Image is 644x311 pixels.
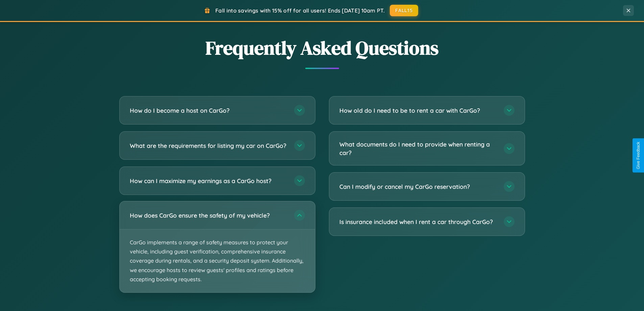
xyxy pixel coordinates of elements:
[636,142,641,169] div: Give Feedback
[130,211,287,220] h3: How does CarGo ensure the safety of my vehicle?
[120,229,315,292] p: CarGo implements a range of safety measures to protect your vehicle, including guest verification...
[339,106,497,115] h3: How old do I need to be to rent a car with CarGo?
[339,140,497,157] h3: What documents do I need to provide when renting a car?
[119,35,525,61] h2: Frequently Asked Questions
[130,106,287,115] h3: How do I become a host on CarGo?
[130,177,287,185] h3: How can I maximize my earnings as a CarGo host?
[130,141,287,150] h3: What are the requirements for listing my car on CarGo?
[339,182,497,191] h3: Can I modify or cancel my CarGo reservation?
[215,7,385,14] span: Fall into savings with 15% off for all users! Ends [DATE] 10am PT.
[390,5,418,16] button: FALL15
[339,218,497,226] h3: Is insurance included when I rent a car through CarGo?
